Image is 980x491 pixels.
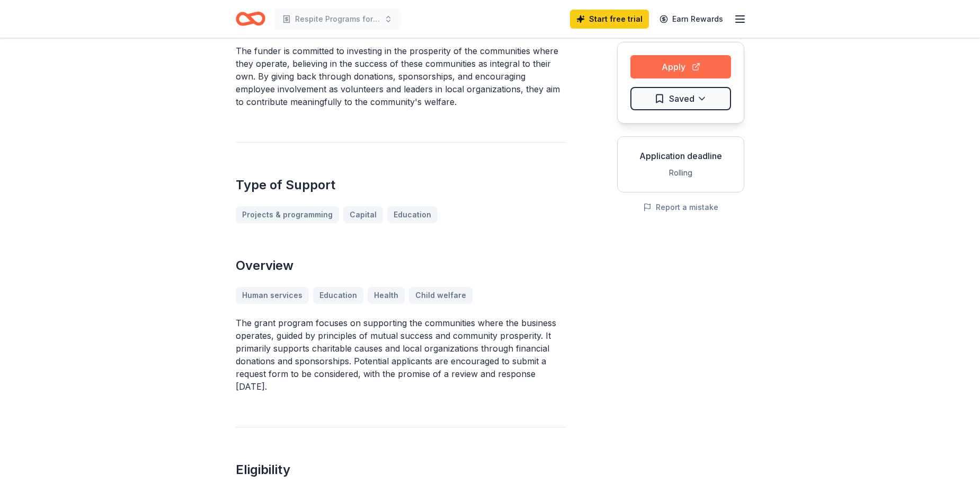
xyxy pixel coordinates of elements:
[630,87,731,110] button: Saved
[236,461,566,478] h2: Eligibility
[236,6,265,31] a: Home
[626,166,735,179] div: Rolling
[653,10,729,29] a: Earn Rewards
[570,10,649,29] a: Start free trial
[295,13,380,25] span: Respite Programs for Families with children who have a medical and/or neurodiverse need.
[669,92,694,106] span: Saved
[387,206,438,223] a: Education
[236,257,566,274] h2: Overview
[343,206,383,223] a: Capital
[274,8,401,30] button: Respite Programs for Families with children who have a medical and/or neurodiverse need.
[643,201,718,214] button: Report a mistake
[630,55,731,78] button: Apply
[236,177,566,194] h2: Type of Support
[626,150,735,162] div: Application deadline
[236,206,339,223] a: Projects & programming
[236,317,566,393] p: The grant program focuses on supporting the communities where the business operates, guided by pr...
[236,45,566,108] p: The funder is committed to investing in the prosperity of the communities where they operate, bel...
